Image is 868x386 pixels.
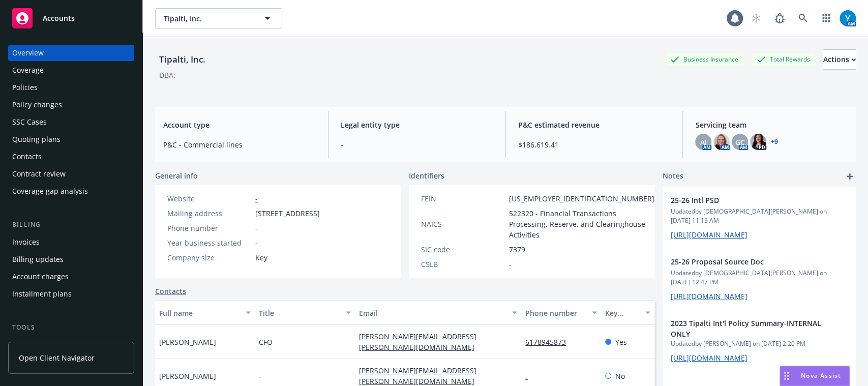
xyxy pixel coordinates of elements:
[750,134,766,150] img: photo
[155,53,209,66] div: Tipalti, Inc.
[164,13,252,24] span: Tipalti, Inc.
[700,137,707,147] span: AJ
[8,234,134,250] a: Invoices
[518,120,671,130] span: P&C estimated revenue
[155,301,255,325] button: Full name
[615,337,627,347] span: Yes
[155,286,186,296] a: Contacts
[671,353,747,363] a: [URL][DOMAIN_NAME]
[341,139,493,150] span: -
[12,183,88,199] div: Coverage gap analysis
[12,62,44,78] div: Coverage
[525,371,536,381] a: -
[605,308,639,318] div: Key contact
[713,134,730,150] img: photo
[255,301,354,325] button: Title
[167,223,251,233] div: Phone number
[12,79,38,96] div: Policies
[167,208,251,219] div: Mailing address
[359,308,506,318] div: Email
[12,45,44,61] div: Overview
[255,223,258,233] span: -
[509,259,512,270] span: -
[159,337,216,347] span: [PERSON_NAME]
[8,269,134,285] a: Account charges
[509,208,654,240] span: 522320 - Financial Transactions Processing, Reserve, and Clearinghouse Activities
[615,371,625,381] span: No
[12,234,40,250] div: Invoices
[8,166,134,182] a: Contract review
[509,193,654,204] span: [US_EMPLOYER_IDENTIFICATION_NUMBER]
[259,308,339,318] div: Title
[525,308,586,318] div: Phone number
[8,45,134,61] a: Overview
[844,170,856,183] a: add
[518,139,671,150] span: $186,619.41
[355,301,521,325] button: Email
[671,318,821,339] span: 2023 Tipalti Int'l Policy Summary-INTERNAL ONLY
[159,308,240,318] div: Full name
[769,8,790,28] a: Report a Bug
[421,193,505,204] div: FEIN
[671,291,747,301] a: [URL][DOMAIN_NAME]
[8,97,134,113] a: Policy changes
[840,10,856,26] img: photo
[255,208,320,219] span: [STREET_ADDRESS]
[752,53,815,66] div: Total Rewards
[255,237,258,248] span: -
[159,371,216,381] span: [PERSON_NAME]
[255,194,258,203] a: -
[823,49,856,70] button: Actions
[525,337,574,347] a: 6178945873
[671,269,848,287] span: Updated by [DEMOGRAPHIC_DATA][PERSON_NAME] on [DATE] 12:47 PM
[12,166,66,182] div: Contract review
[167,252,251,263] div: Company size
[163,139,316,150] span: P&C - Commercial lines
[12,97,62,113] div: Policy changes
[167,237,251,248] div: Year business started
[780,366,850,386] button: Nova Assist
[12,269,69,285] div: Account charges
[801,371,841,380] span: Nova Assist
[663,170,683,183] span: Notes
[163,120,316,130] span: Account type
[167,193,251,204] div: Website
[671,207,848,225] span: Updated by [DEMOGRAPHIC_DATA][PERSON_NAME] on [DATE] 11:13 AM
[671,230,747,240] a: [URL][DOMAIN_NAME]
[671,256,821,267] span: 25-26 Proposal Source Doc
[255,252,267,263] span: Key
[359,332,483,352] a: [PERSON_NAME][EMAIL_ADDRESS][PERSON_NAME][DOMAIN_NAME]
[8,183,134,199] a: Coverage gap analysis
[421,244,505,255] div: SIC code
[155,8,282,28] button: Tipalti, Inc.
[601,301,654,325] button: Key contact
[823,50,856,69] div: Actions
[421,259,505,270] div: CSLB
[43,14,75,22] span: Accounts
[8,322,134,333] div: Tools
[746,8,766,28] a: Start snowing
[8,220,134,230] div: Billing
[770,139,777,145] a: +9
[12,286,72,302] div: Installment plans
[816,8,836,28] a: Switch app
[8,286,134,302] a: Installment plans
[159,70,178,80] div: DBA: -
[421,219,505,229] div: NAICS
[259,371,261,381] span: -
[663,248,856,310] div: 25-26 Proposal Source DocUpdatedby [DEMOGRAPHIC_DATA][PERSON_NAME] on [DATE] 12:47 PM[URL][DOMAIN...
[780,366,793,385] div: Drag to move
[695,120,848,130] span: Servicing team
[8,62,134,78] a: Coverage
[19,352,95,363] span: Open Client Navigator
[509,244,525,255] span: 7379
[12,149,42,165] div: Contacts
[8,131,134,147] a: Quoting plans
[12,251,64,268] div: Billing updates
[155,170,198,181] span: General info
[665,53,743,66] div: Business Insurance
[409,170,444,181] span: Identifiers
[341,120,493,130] span: Legal entity type
[8,114,134,130] a: SSC Cases
[8,79,134,96] a: Policies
